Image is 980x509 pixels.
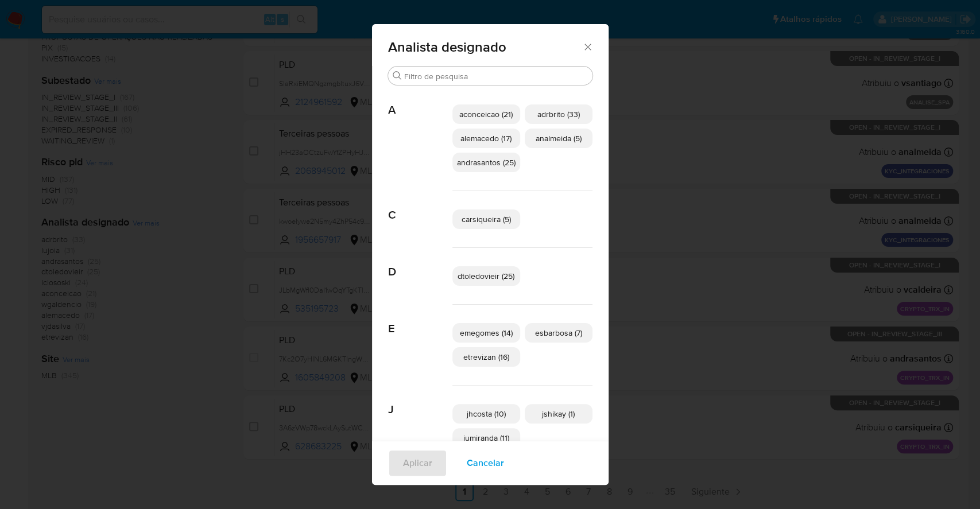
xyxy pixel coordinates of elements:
[452,428,520,448] div: jumiranda (11)
[457,157,516,168] span: andrasantos (25)
[452,104,520,124] div: aconceicao (21)
[452,347,520,367] div: etrevizan (16)
[537,108,580,120] span: adrbrito (33)
[404,71,588,81] input: Filtro de pesquisa
[388,86,452,117] span: A
[535,327,582,339] span: esbarbosa (7)
[460,133,512,144] span: alemacedo (17)
[452,449,519,477] button: Cancelar
[388,305,452,336] span: E
[452,266,520,286] div: dtoledovieir (25)
[388,386,452,417] span: J
[536,133,582,144] span: analmeida (5)
[525,129,592,148] div: analmeida (5)
[393,71,402,80] button: Buscar
[452,323,520,343] div: emegomes (14)
[582,41,592,52] button: Fechar
[459,108,513,120] span: aconceicao (21)
[525,323,592,343] div: esbarbosa (7)
[452,129,520,148] div: alemacedo (17)
[462,213,511,225] span: carsiqueira (5)
[388,248,452,279] span: D
[463,351,509,363] span: etrevizan (16)
[458,270,514,282] span: dtoledovieir (25)
[388,40,583,54] span: Analista designado
[452,209,520,229] div: carsiqueira (5)
[542,408,575,419] span: jshikay (1)
[467,450,504,476] span: Cancelar
[452,153,520,172] div: andrasantos (25)
[463,432,509,444] span: jumiranda (11)
[467,408,506,419] span: jhcosta (10)
[460,327,513,339] span: emegomes (14)
[525,404,592,423] div: jshikay (1)
[452,404,520,423] div: jhcosta (10)
[388,191,452,222] span: C
[525,104,592,124] div: adrbrito (33)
